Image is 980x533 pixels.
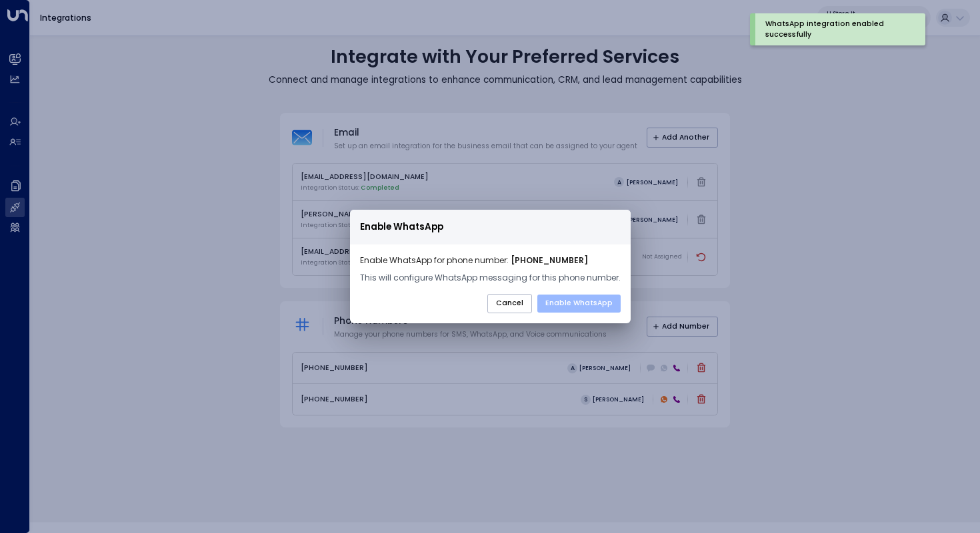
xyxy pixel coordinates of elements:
button: Enable WhatsApp [537,295,621,313]
div: WhatsApp integration enabled successfully [765,19,905,40]
p: Enable WhatsApp for phone number: [360,254,621,266]
p: This will configure WhatsApp messaging for this phone number. [360,272,621,284]
button: Cancel [487,294,532,314]
strong: [PHONE_NUMBER] [511,254,588,266]
span: Enable WhatsApp [360,220,443,234]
